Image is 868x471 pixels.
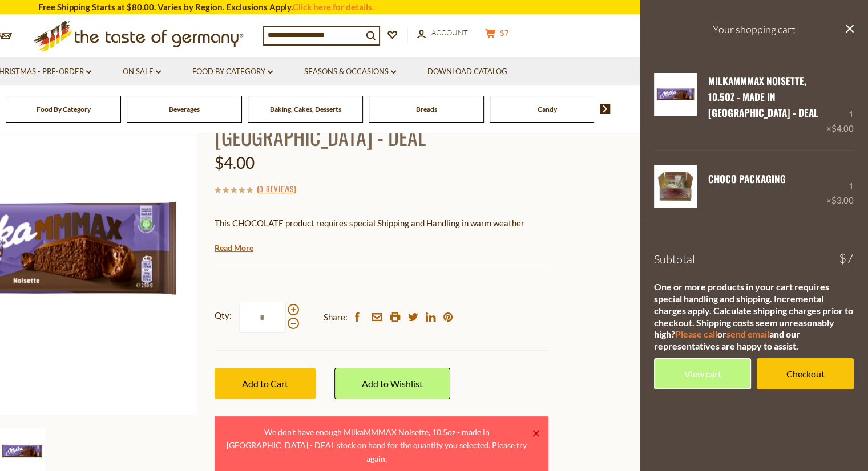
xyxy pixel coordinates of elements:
a: Checkout [757,358,854,389]
span: Subtotal [654,252,695,266]
a: Breads [416,105,437,113]
span: $7 [500,29,509,38]
img: next arrow [600,104,611,114]
a: Download Catalog [427,66,507,78]
span: Add to Cart [242,378,288,389]
a: × [532,430,539,437]
div: 1 × [826,165,854,208]
span: ( ) [257,183,296,194]
div: 1 × [826,73,854,136]
a: Food By Category [37,105,91,113]
a: MilkaMMMAX Noisette, 10.5oz - made in [GEOGRAPHIC_DATA] - DEAL [708,74,818,120]
span: $4.00 [831,123,854,133]
a: send email [726,328,769,339]
button: $7 [480,28,514,42]
p: This CHOCOLATE product requires special Shipping and Handling in warm weather [215,216,548,230]
a: Seasons & Occasions [304,66,396,78]
a: On Sale [123,66,161,78]
span: $4.00 [215,153,255,172]
img: CHOCO Packaging [654,165,697,208]
a: Read More [215,242,253,254]
a: Add to Wishlist [334,368,450,399]
div: We don't have enough MilkaMMMAX Noisette, 10.5oz - made in [GEOGRAPHIC_DATA] - DEAL stock on hand... [224,425,530,465]
span: Account [431,28,468,37]
a: Baking, Cakes, Desserts [270,105,341,113]
a: Food By Category [192,66,273,78]
li: We will ship this product in heat-protective packaging and ice during warm weather months or to w... [225,239,548,253]
input: Qty: [239,302,286,333]
span: Share: [324,310,348,324]
a: Account [417,27,468,39]
button: Add to Cart [215,368,316,399]
a: Beverages [169,105,200,113]
img: Milka MMMAX Noisette [654,73,697,116]
strong: Qty: [215,308,232,323]
span: $7 [839,252,854,265]
a: Candy [538,105,557,113]
a: Click here for details. [293,2,374,12]
a: Milka MMMAX Noisette [654,73,697,136]
a: CHOCO Packaging [708,172,786,186]
a: 0 Reviews [259,183,294,196]
a: Please call [675,328,717,339]
h1: MilkaMMMAX Noisette, 10.5oz - made in [GEOGRAPHIC_DATA] - DEAL [215,98,548,149]
span: $3.00 [831,195,854,205]
a: View cart [654,358,751,389]
div: One or more products in your cart requires special handling and shipping. Incremental charges app... [654,281,854,352]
